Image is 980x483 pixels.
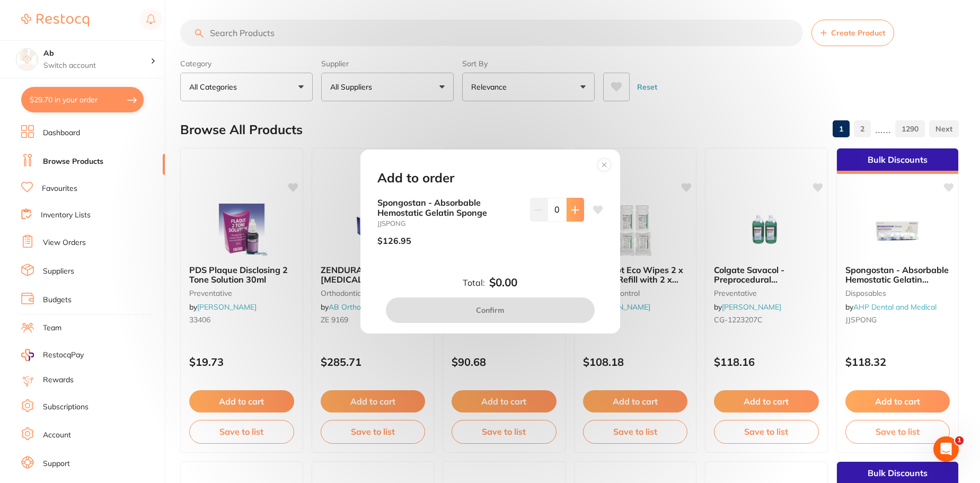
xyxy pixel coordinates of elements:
[463,278,485,287] label: Total:
[933,436,959,462] iframe: Intercom live chat
[377,171,454,186] h2: Add to order
[377,198,522,217] b: Spongostan - Absorbable Hemostatic Gelatin Sponge
[489,276,517,289] b: $0.00
[955,436,964,445] span: 1
[377,219,522,227] small: JJSPONG
[377,236,411,245] p: $126.95
[386,297,595,323] button: Confirm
